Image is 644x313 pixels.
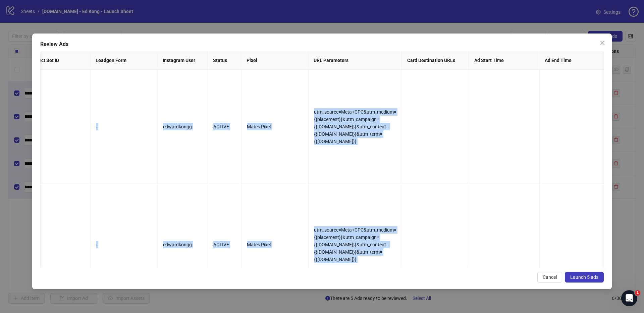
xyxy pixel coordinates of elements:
th: Card Destination URLs [402,51,469,70]
div: edwardkongg [163,123,202,130]
button: Launch 5 ads [565,272,604,283]
span: utm_source=Meta+CPC&utm_medium={{placement}}&utm_campaign={{[DOMAIN_NAME]}}&utm_content={{[DOMAIN... [314,109,396,144]
span: ACTIVE [213,124,229,129]
th: Ad End Time [539,51,610,70]
span: Launch 5 ads [570,274,598,280]
div: Review Ads [40,40,604,48]
th: Pixel [241,51,308,70]
th: Ad Start Time [469,51,539,70]
th: Product Set ID [23,51,90,70]
th: Leadgen Form [90,51,157,70]
div: Mates Pixel [247,241,303,248]
div: - [96,241,152,248]
iframe: Intercom live chat [621,290,637,306]
div: - [96,123,152,130]
span: 1 [635,290,640,296]
th: Status [208,51,241,70]
span: Cancel [543,274,557,280]
span: ACTIVE [213,242,229,247]
th: Instagram User [157,51,208,70]
button: Cancel [537,272,562,283]
div: edwardkongg [163,241,202,248]
span: utm_source=Meta+CPC&utm_medium={{placement}}&utm_campaign={{[DOMAIN_NAME]}}&utm_content={{[DOMAIN... [314,227,396,262]
th: URL Parameters [308,51,402,70]
div: Mates Pixel [247,123,303,130]
button: Close [597,38,608,48]
span: close [600,40,605,46]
